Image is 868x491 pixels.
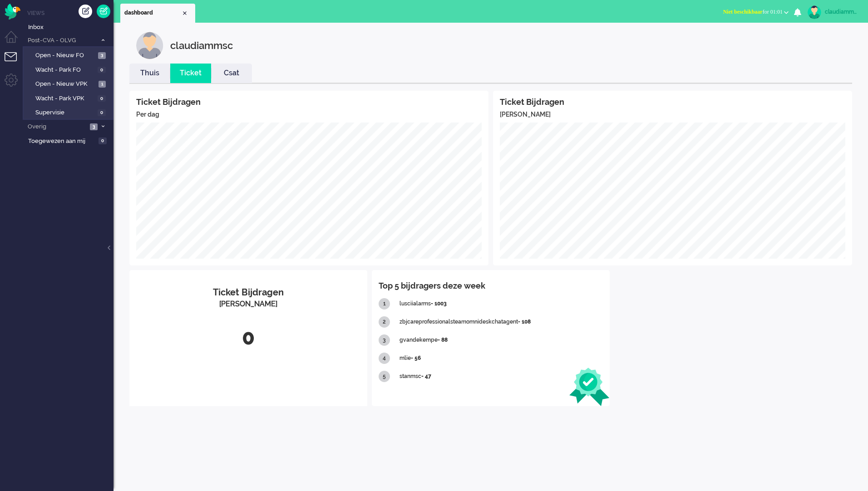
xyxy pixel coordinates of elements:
li: Dashboard menu [5,31,25,51]
li: Thuis [129,64,170,83]
li: Csat [211,64,252,83]
span: for 01:01 [723,9,783,15]
div: Ticket Bijdragen [136,286,360,299]
li: Niet beschikbaarfor 01:01 [718,3,794,23]
div: claudiammsc [170,32,233,59]
span: Wacht - Park FO [35,66,95,74]
a: Supervisie 0 [26,107,113,117]
span: Open - Nieuw FO [35,51,96,60]
div: 4 [379,353,390,364]
b: - 108 [518,319,531,325]
div: 2 [379,316,390,328]
div: [PERSON_NAME] [136,299,360,309]
span: Post-CVA - OLVG [26,36,97,45]
div: claudiammsc [825,7,859,16]
span: 0 [98,67,106,74]
li: Admin menu [5,74,25,94]
a: Ticket [170,68,211,79]
li: Ticket [170,64,211,83]
div: mlie [399,349,603,368]
h4: Ticket Bijdragen [136,98,482,107]
img: flow_omnibird.svg [5,4,20,20]
span: Supervisie [35,108,95,117]
div: 5 [379,371,390,382]
span: 0 [98,109,106,116]
span: 0 [98,95,106,102]
span: Wacht - Park VPK [35,94,95,103]
span: 0 [99,137,107,144]
button: Niet beschikbaarfor 01:01 [718,5,794,19]
span: 3 [90,123,98,130]
a: Inbox [26,22,113,32]
b: - 1003 [431,300,447,307]
h5: [PERSON_NAME] [500,111,845,118]
h5: Per dag [136,111,482,118]
div: 1 [379,298,390,309]
b: - 56 [411,355,421,361]
div: lusciialarms [399,295,603,313]
span: Niet beschikbaar [723,9,763,15]
div: stanmsc [399,368,603,386]
a: Open - Nieuw VPK 1 [26,79,113,88]
span: Overig [26,123,87,131]
h4: Top 5 bijdragers deze week [379,281,603,290]
span: Toegewezen aan mij [28,137,96,146]
span: Open - Nieuw VPK [35,80,96,88]
a: Omnidesk [5,6,20,13]
a: Wacht - Park VPK 0 [26,93,113,103]
a: Thuis [129,68,170,79]
li: Tickets menu [5,52,25,73]
div: gvandekempe [399,331,603,349]
div: zbjcareprofessionalsteamomnideskchatagent [399,313,603,331]
li: Views [27,9,113,17]
li: Dashboard [120,4,195,23]
b: - 88 [438,337,448,343]
div: Close tab [181,10,188,17]
div: 0 [136,323,360,353]
span: 3 [98,52,106,59]
img: ribbon.svg [569,368,610,406]
div: Creëer ticket [79,5,92,18]
img: avatar [808,5,821,19]
img: customer.svg [136,32,163,59]
span: Inbox [28,23,113,32]
a: Wacht - Park FO 0 [26,64,113,74]
h4: Ticket Bijdragen [500,98,845,107]
b: - 47 [421,373,431,379]
a: Toegewezen aan mij 0 [26,136,113,146]
a: Csat [211,68,252,79]
a: Open - Nieuw FO 3 [26,50,113,60]
div: 3 [379,334,390,346]
span: dashboard [124,9,181,17]
span: 1 [99,81,106,88]
a: Quick Ticket [97,5,110,18]
a: claudiammsc [806,5,859,19]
